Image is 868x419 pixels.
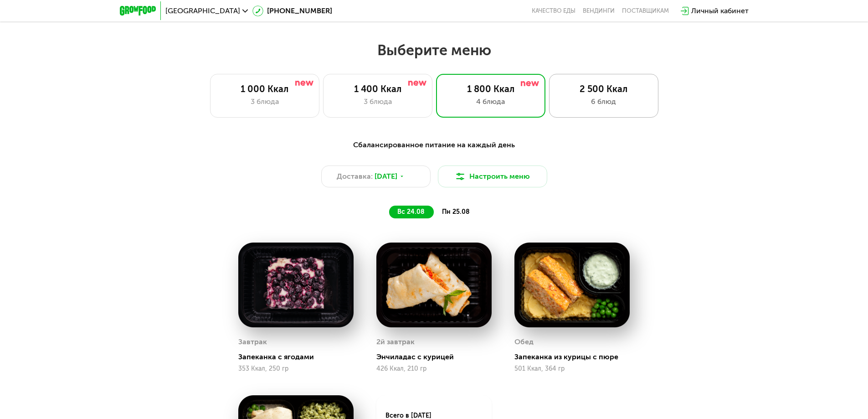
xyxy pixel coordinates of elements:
div: 4 блюда [446,96,536,107]
div: Запеканка из курицы с пюре [514,352,637,362]
span: вс 24.08 [397,208,425,216]
a: [PHONE_NUMBER] [252,5,332,16]
div: 353 Ккал, 250 гр [238,365,354,372]
button: Настроить меню [438,166,547,187]
div: 6 блюд [559,96,649,107]
div: 1 400 Ккал [333,83,423,94]
div: 501 Ккал, 364 гр [514,365,630,372]
h2: Выберите меню [29,41,839,59]
div: Личный кабинет [691,5,749,16]
div: 3 блюда [333,96,423,107]
div: 2 500 Ккал [559,83,649,94]
div: Запеканка с ягодами [238,352,361,362]
div: Завтрак [238,335,267,349]
div: 1 800 Ккал [446,83,536,94]
a: Качество еды [532,7,575,15]
div: 2й завтрак [376,335,415,349]
div: Обед [514,335,534,349]
div: поставщикам [622,7,669,15]
span: пн 25.08 [442,208,470,216]
a: Вендинги [583,7,615,15]
span: [GEOGRAPHIC_DATA] [165,7,240,15]
span: [DATE] [375,171,397,182]
div: 1 000 Ккал [220,83,310,94]
div: Энчиладас с курицей [376,352,499,362]
div: Сбалансированное питание на каждый день [164,140,704,151]
div: 3 блюда [220,96,310,107]
span: Доставка: [337,171,373,182]
div: 426 Ккал, 210 гр [376,365,492,372]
